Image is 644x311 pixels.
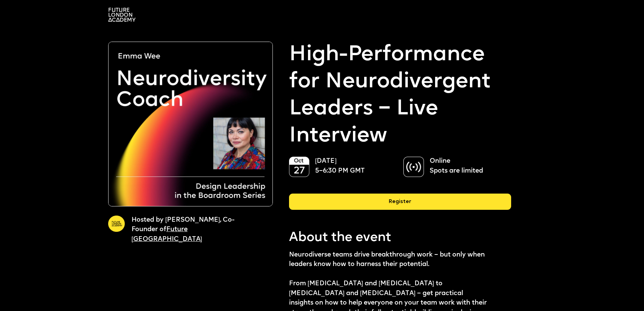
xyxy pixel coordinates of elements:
[289,194,511,210] div: Register
[289,194,511,215] a: Register
[289,42,511,150] strong: High-Performance for Neurodivergent Leaders – Live Interview
[289,229,511,247] p: About the event
[108,8,136,22] img: A logo saying in 3 lines: Future London Academy
[132,226,202,243] a: Future [GEOGRAPHIC_DATA]
[132,216,259,245] p: Hosted by [PERSON_NAME], Co-Founder of
[430,157,503,176] p: Online Spots are limited
[315,157,388,176] p: [DATE] 5–6:30 PM GMT
[108,216,125,232] img: A yellow circle with Future London Academy logo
